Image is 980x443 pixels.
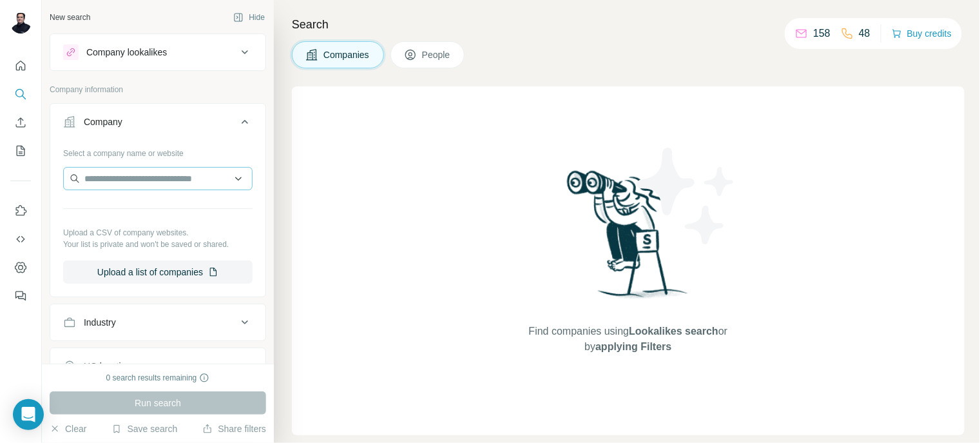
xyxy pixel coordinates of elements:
[84,316,116,329] div: Industry
[292,15,965,34] h4: Search
[63,227,253,239] p: Upload a CSV of company websites.
[111,422,177,435] button: Save search
[10,13,31,34] img: Avatar
[10,256,31,279] button: Dashboard
[50,37,265,68] button: Company lookalikes
[629,326,718,337] span: Lookalikes search
[422,48,452,61] span: People
[10,83,31,106] button: Search
[63,239,253,250] p: Your list is private and won't be saved or shared.
[86,46,167,59] div: Company lookalikes
[892,25,952,43] button: Buy credits
[50,307,265,338] button: Industry
[13,399,44,430] div: Open Intercom Messenger
[595,341,671,352] span: applying Filters
[224,8,274,27] button: Hide
[813,26,831,41] p: 158
[84,360,131,373] div: HQ location
[10,139,31,162] button: My lists
[50,106,265,143] button: Company
[10,228,31,251] button: Use Surfe API
[859,26,870,41] p: 48
[50,12,90,23] div: New search
[10,54,31,77] button: Quick start
[10,284,31,308] button: Feedback
[525,324,731,355] span: Find companies using or by
[50,84,266,95] p: Company information
[84,115,122,128] div: Company
[10,111,31,134] button: Enrich CSV
[63,261,253,284] button: Upload a list of companies
[63,143,253,159] div: Select a company name or website
[10,199,31,222] button: Use Surfe on LinkedIn
[50,422,86,435] button: Clear
[202,422,266,435] button: Share filters
[561,167,695,311] img: Surfe Illustration - Woman searching with binoculars
[50,351,265,382] button: HQ location
[106,372,210,384] div: 0 search results remaining
[323,48,370,61] span: Companies
[628,138,744,254] img: Surfe Illustration - Stars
